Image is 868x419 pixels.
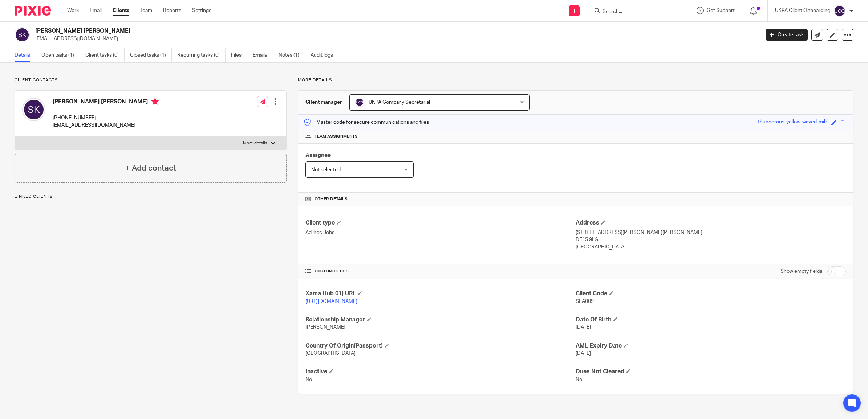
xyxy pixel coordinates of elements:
h4: + Add contact [125,163,176,174]
img: svg%3E [355,98,364,107]
span: UKPA Company Secretarial [369,100,430,105]
span: [PERSON_NAME] [305,325,345,330]
h4: Dues Not Cleared [576,368,846,375]
a: Create task [766,29,808,41]
a: Settings [192,7,211,14]
p: DE15 9LG [576,236,846,243]
p: UKPA Client Onboarding [775,7,830,14]
a: Files [231,48,247,62]
a: Audit logs [311,48,338,62]
label: Show empty fields [780,268,822,275]
p: [EMAIL_ADDRESS][DOMAIN_NAME] [35,35,755,42]
div: thunderous-yellow-waved-milk [758,118,828,127]
h4: CUSTOM FIELDS [305,268,576,274]
h4: [PERSON_NAME] [PERSON_NAME] [53,98,159,107]
span: [DATE] [576,351,591,356]
img: Pixie [15,6,51,16]
img: svg%3E [22,98,45,121]
p: More details [243,140,267,146]
p: Master code for secure communications and files [304,119,429,126]
img: svg%3E [834,5,845,17]
a: Email [90,7,102,14]
span: Other details [315,196,348,202]
img: svg%3E [15,27,30,42]
a: Client tasks (0) [85,48,125,62]
h3: Client manager [305,99,342,106]
p: Ad-hoc Jobs [305,229,576,236]
p: [EMAIL_ADDRESS][DOMAIN_NAME] [53,122,159,129]
a: Clients [113,7,129,14]
h4: Inactive [305,368,576,375]
p: [GEOGRAPHIC_DATA] [576,243,846,251]
h4: Country Of Origin(Passport) [305,342,576,350]
a: Reports [163,7,181,14]
a: Emails [253,48,273,62]
a: Recurring tasks (0) [177,48,226,62]
span: Assignee [305,152,331,158]
h4: Relationship Manager [305,316,576,324]
h4: Client type [305,219,576,227]
span: Not selected [311,167,341,172]
p: [PHONE_NUMBER] [53,114,159,122]
h4: Date Of Birth [576,316,846,324]
span: [DATE] [576,325,591,330]
a: Open tasks (1) [41,48,80,62]
span: [GEOGRAPHIC_DATA] [305,351,356,356]
span: Team assignments [315,134,358,140]
p: Client contacts [15,77,287,83]
h4: AML Expiry Date [576,342,846,350]
input: Search [602,9,667,15]
h4: Xama Hub 01) URL [305,290,576,297]
i: Primary [151,98,159,105]
h4: Address [576,219,846,227]
a: Notes (1) [279,48,305,62]
p: [STREET_ADDRESS][PERSON_NAME][PERSON_NAME] [576,229,846,236]
a: [URL][DOMAIN_NAME] [305,299,357,304]
a: Closed tasks (1) [130,48,172,62]
span: Get Support [707,8,735,13]
p: Linked clients [15,194,287,200]
h2: [PERSON_NAME] [PERSON_NAME] [35,27,611,35]
span: No [576,377,582,382]
span: SEA009 [576,299,594,304]
a: Work [67,7,79,14]
h4: Client Code [576,290,846,297]
a: Team [140,7,152,14]
span: No [305,377,312,382]
a: Details [15,48,36,62]
p: More details [298,77,853,83]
